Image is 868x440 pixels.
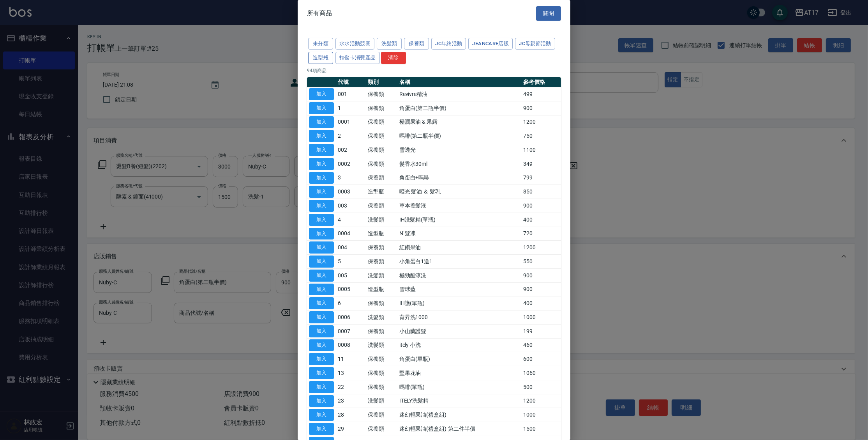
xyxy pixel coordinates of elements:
td: 900 [521,101,561,115]
td: 11 [336,352,366,366]
button: 加入 [309,423,334,435]
td: 保養類 [366,296,397,310]
button: 加入 [309,214,334,226]
td: 髮香水30ml [397,157,521,171]
td: 洗髮類 [366,394,397,408]
td: 1200 [521,241,561,255]
td: 迷幻輕果油(禮盒組)-第二件半價 [397,422,521,436]
td: 400 [521,296,561,310]
button: 扣儲卡消費產品 [335,52,380,64]
td: 保養類 [366,366,397,380]
td: 保養類 [366,422,397,436]
button: 加入 [309,395,334,407]
td: Revivre精油 [397,87,521,101]
td: 1000 [521,408,561,422]
button: JC年終活動 [431,38,466,50]
td: 5 [336,255,366,269]
td: 保養類 [366,101,397,115]
td: 900 [521,282,561,296]
td: 0006 [336,310,366,325]
button: 加入 [309,325,334,337]
button: 關閉 [536,6,561,21]
button: 未分類 [308,38,333,50]
td: 嗎啡(第二瓶半價) [397,129,521,143]
td: 保養類 [366,87,397,101]
td: 22 [336,380,366,394]
td: 799 [521,171,561,185]
td: IH洗髮精(單瓶) [397,213,521,227]
td: 720 [521,227,561,241]
td: 550 [521,255,561,269]
td: 400 [521,213,561,227]
button: 加入 [309,255,334,268]
td: 保養類 [366,157,397,171]
button: 加入 [309,88,334,100]
td: 保養類 [366,255,397,269]
td: 育昇洗1000 [397,310,521,325]
td: 0003 [336,185,366,199]
td: 極潤果油 & 果露 [397,115,521,129]
td: 13 [336,366,366,380]
td: 1200 [521,394,561,408]
button: 加入 [309,102,334,114]
td: 28 [336,408,366,422]
td: 003 [336,199,366,213]
td: 0001 [336,115,366,129]
td: 保養類 [366,241,397,255]
button: 加入 [309,270,334,282]
td: 349 [521,157,561,171]
td: 保養類 [366,380,397,394]
button: 加入 [309,186,334,198]
td: 004 [336,241,366,255]
td: 保養類 [366,352,397,366]
button: 加入 [309,297,334,309]
td: 洗髮類 [366,338,397,352]
td: 造型瓶 [366,185,397,199]
td: 雪球藍 [397,282,521,296]
td: ITELY洗髮精 [397,394,521,408]
td: 0008 [336,338,366,352]
button: 加入 [309,172,334,184]
button: 清除 [381,52,406,64]
td: 草本養髮液 [397,199,521,213]
td: 啞光 髮油 ＆ 髮乳 [397,185,521,199]
td: 極勁酷涼洗 [397,268,521,282]
button: 加入 [309,144,334,156]
td: 雪透光 [397,143,521,157]
td: 角蛋白+嗎啡 [397,171,521,185]
td: 角蛋白(第二瓶半價) [397,101,521,115]
td: 23 [336,394,366,408]
td: 保養類 [366,171,397,185]
td: 900 [521,199,561,213]
td: 小山藥護髮 [397,324,521,338]
td: 499 [521,87,561,101]
td: 460 [521,338,561,352]
td: 0005 [336,282,366,296]
td: 洗髮類 [366,310,397,325]
td: 900 [521,268,561,282]
td: itely 小洗 [397,338,521,352]
th: 參考價格 [521,77,561,87]
td: 750 [521,129,561,143]
td: 1200 [521,115,561,129]
td: 3 [336,171,366,185]
td: 1500 [521,422,561,436]
td: 2 [336,129,366,143]
td: 002 [336,143,366,157]
td: 500 [521,380,561,394]
span: 所有商品 [307,9,332,17]
button: 加入 [309,367,334,379]
button: 加入 [309,381,334,393]
td: 保養類 [366,115,397,129]
td: 角蛋白(單瓶) [397,352,521,366]
button: 加入 [309,284,334,296]
button: 保養類 [404,38,429,50]
td: 保養類 [366,143,397,157]
td: 600 [521,352,561,366]
td: 迷幻輕果油(禮盒組) [397,408,521,422]
td: 4 [336,213,366,227]
td: 嗎啡(單瓶) [397,380,521,394]
td: 紅鑽果油 [397,241,521,255]
td: 堅果花油 [397,366,521,380]
button: 造型瓶 [308,52,333,64]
